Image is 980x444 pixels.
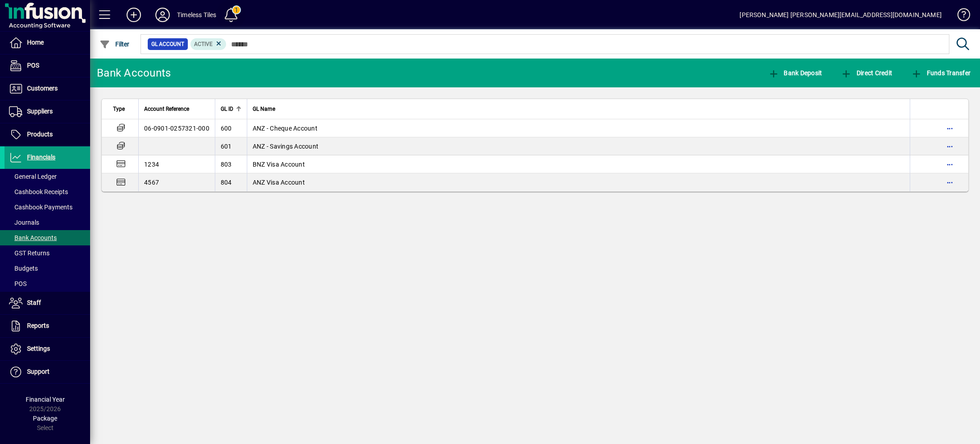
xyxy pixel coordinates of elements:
[27,85,58,92] span: Customers
[113,104,125,114] span: Type
[9,265,38,272] span: Budgets
[138,155,215,173] td: 1234
[221,143,232,150] span: 601
[253,125,318,132] span: ANZ - Cheque Account
[5,184,90,199] a: Cashbook Receipts
[911,69,971,77] span: Funds Transfer
[27,322,49,329] span: Reports
[5,315,90,337] a: Reports
[5,54,90,77] a: POS
[5,32,90,54] a: Home
[27,108,53,115] span: Suppliers
[26,396,65,403] span: Financial Year
[27,368,50,375] span: Support
[9,173,57,180] span: General Ledger
[5,276,90,291] a: POS
[97,66,171,80] div: Bank Accounts
[5,361,90,383] a: Support
[5,230,90,245] a: Bank Accounts
[100,41,130,48] span: Filter
[839,65,894,81] button: Direct Credit
[740,8,942,22] div: [PERSON_NAME] [PERSON_NAME][EMAIL_ADDRESS][DOMAIN_NAME]
[27,299,41,306] span: Staff
[97,36,132,52] button: Filter
[909,65,973,81] button: Funds Transfer
[943,175,957,190] button: More options
[27,345,50,352] span: Settings
[768,69,822,77] span: Bank Deposit
[9,219,39,226] span: Journals
[5,169,90,184] a: General Ledger
[27,39,44,46] span: Home
[113,104,133,114] div: Type
[221,104,241,114] div: GL ID
[5,100,90,123] a: Suppliers
[33,415,57,422] span: Package
[5,261,90,276] a: Budgets
[766,65,825,81] button: Bank Deposit
[5,77,90,100] a: Customers
[9,249,50,257] span: GST Returns
[943,139,957,154] button: More options
[253,104,904,114] div: GL Name
[27,62,39,69] span: POS
[148,7,177,23] button: Profile
[9,188,68,195] span: Cashbook Receipts
[9,204,73,211] span: Cashbook Payments
[5,215,90,230] a: Journals
[138,119,215,137] td: 06-0901-0257321-000
[943,121,957,136] button: More options
[5,123,90,146] a: Products
[27,154,55,161] span: Financials
[119,7,148,23] button: Add
[5,199,90,215] a: Cashbook Payments
[221,179,232,186] span: 804
[221,104,233,114] span: GL ID
[9,280,27,287] span: POS
[253,161,305,168] span: BNZ Visa Account
[151,40,184,49] span: GL Account
[253,104,275,114] span: GL Name
[194,41,213,47] span: Active
[253,179,305,186] span: ANZ Visa Account
[9,234,57,241] span: Bank Accounts
[841,69,892,77] span: Direct Credit
[144,104,189,114] span: Account Reference
[943,157,957,172] button: More options
[221,125,232,132] span: 600
[27,131,53,138] span: Products
[177,8,216,22] div: Timeless Tiles
[221,161,232,168] span: 803
[191,38,227,50] mat-chip: Activation Status: Active
[5,292,90,314] a: Staff
[138,173,215,191] td: 4567
[253,143,318,150] span: ANZ - Savings Account
[951,2,969,31] a: Knowledge Base
[5,338,90,360] a: Settings
[5,245,90,261] a: GST Returns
